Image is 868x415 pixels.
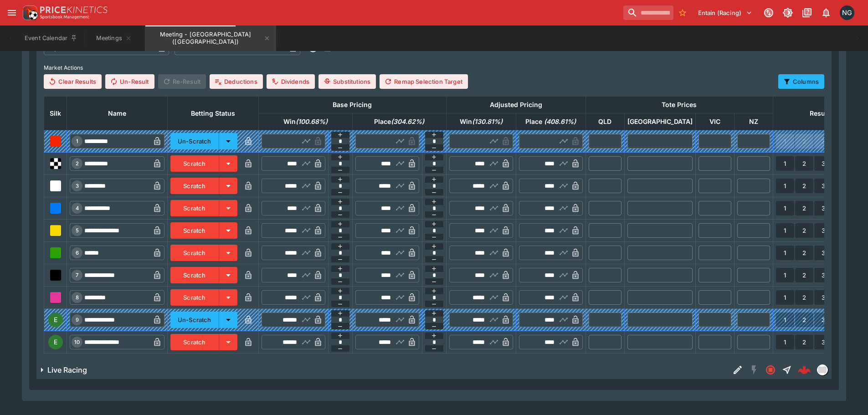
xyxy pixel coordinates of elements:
button: Scratch [170,200,219,216]
button: Meeting - Manukau (NZ) [145,26,276,51]
span: 3 [74,183,81,189]
button: 1 [776,335,794,349]
button: Scratch [170,267,219,283]
div: E [48,335,63,349]
button: Deductions [210,74,263,89]
img: logo-cerberus--red.svg [798,364,811,376]
button: Clear Results [44,74,102,89]
svg: Closed [765,364,776,375]
button: 2 [795,290,813,305]
button: 3 [814,268,832,282]
label: Market Actions [44,61,824,74]
button: Edit Detail [729,362,746,378]
button: 3 [814,313,832,327]
span: 2 [74,160,81,167]
th: Place [352,113,446,130]
button: 3 [814,335,832,349]
div: liveracing [817,364,828,375]
button: 1 [776,179,794,193]
button: Scratch [170,245,219,261]
button: No Bookmarks [675,5,690,20]
button: Nick Goss [837,3,857,23]
th: Base Pricing [258,97,446,113]
button: 1 [776,201,794,215]
button: 2 [795,268,813,282]
th: [GEOGRAPHIC_DATA] [624,113,695,130]
button: Scratch [170,222,219,239]
span: 5 [74,227,81,234]
button: 2 [795,246,813,260]
button: Un-Scratch [170,312,219,328]
th: Name [67,97,168,130]
button: 3 [814,201,832,215]
th: Place [516,113,586,130]
button: Event Calendar [19,26,83,51]
em: ( 408.61 %) [544,118,576,125]
th: Silk [44,97,67,130]
img: PriceKinetics Logo [20,4,38,22]
button: 1 [776,290,794,305]
button: Scratch [170,334,219,350]
button: Substitutions [318,74,376,89]
th: Betting Status [168,97,259,130]
img: liveracing [817,365,827,375]
button: Un-Result [105,74,154,89]
button: Scratch [170,289,219,306]
span: 7 [74,272,80,278]
button: SGM Disabled [746,362,762,378]
span: 8 [74,294,81,301]
button: Meetings [85,26,143,51]
th: Win [446,113,516,130]
button: Connected to PK [760,5,777,21]
th: Win [258,113,352,130]
input: search [623,5,673,20]
button: Documentation [799,5,815,21]
button: 1 [776,246,794,260]
button: Straight [779,362,795,378]
img: PriceKinetics [40,6,108,13]
button: Toggle light/dark mode [780,5,796,21]
button: 2 [795,156,813,171]
button: 2 [795,313,813,327]
h6: Live Racing [47,365,87,375]
button: 3 [814,179,832,193]
button: Select Tenant [693,5,758,20]
th: Adjusted Pricing [446,97,586,113]
button: Un-Scratch [170,133,219,149]
div: deced99f-b4d7-4bc4-b60e-c74b334c5fd9 [798,364,811,376]
button: 2 [795,335,813,349]
button: Scratch [170,155,219,172]
em: ( 100.68 %) [296,118,328,125]
button: Notifications [818,5,834,21]
button: 2 [795,179,813,193]
th: NZ [734,113,773,130]
span: 4 [74,205,81,211]
em: ( 304.62 %) [391,118,424,125]
button: Closed [762,362,779,378]
th: Tote Prices [586,97,773,113]
em: ( 130.81 %) [472,118,503,125]
button: open drawer [4,5,20,21]
span: 1 [74,138,80,144]
span: 9 [74,317,81,323]
button: 3 [814,156,832,171]
a: deced99f-b4d7-4bc4-b60e-c74b334c5fd9 [795,361,813,379]
button: 3 [814,246,832,260]
button: Scratch [170,178,219,194]
button: 1 [776,223,794,238]
button: Columns [778,74,824,89]
span: 10 [72,339,82,345]
button: 1 [776,268,794,282]
button: 1 [776,156,794,171]
span: 6 [74,250,81,256]
div: Nick Goss [840,5,854,20]
button: 3 [814,223,832,238]
button: 1 [776,313,794,327]
button: Live Racing [36,361,729,379]
button: 2 [795,223,813,238]
button: Remap Selection Target [380,74,468,89]
div: E [48,313,63,327]
button: 3 [814,290,832,305]
button: Dividends [267,74,315,89]
th: QLD [586,113,624,130]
